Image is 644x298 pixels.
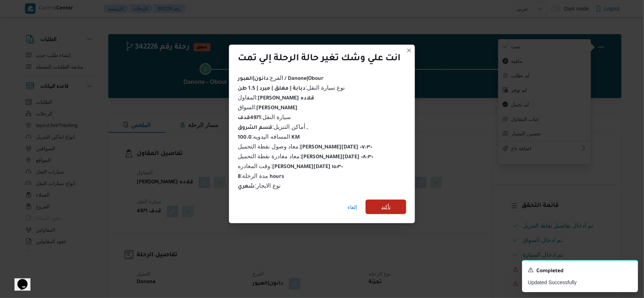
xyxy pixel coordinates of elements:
button: تأكيد [366,200,406,214]
p: Updated Successfully [528,279,632,286]
span: Completed [537,267,564,276]
button: إلغاء [345,200,360,215]
span: نوع الايجار : [238,183,281,189]
b: 100.0 KM [238,135,300,141]
span: سيارة النقل : [238,114,291,120]
b: [PERSON_NAME] [256,106,298,111]
span: المسافه اليدويه : [238,134,300,140]
span: إلغاء [348,203,357,212]
b: [PERSON_NAME] قلاده [258,96,314,102]
b: دانون|العبور / Danone|Obour [238,76,324,82]
b: قسم الشروق , [238,125,308,131]
b: [PERSON_NAME][DATE] ١٥:٣٠ [272,164,343,170]
iframe: chat widget [7,269,30,291]
b: 8 hours [238,174,284,180]
span: مدة الرحلة : [238,173,284,179]
span: معاد مغادرة نقطة التحميل : [238,153,374,159]
span: وقت المغادره : [238,163,343,169]
b: دبابة | مغلق | مبرد | 1.5 طن [238,86,306,92]
b: شهري [238,184,255,190]
span: السواق : [238,104,298,110]
button: Closes this modal window [405,46,414,55]
span: معاد وصول نقطة التحميل : [238,143,373,150]
b: [PERSON_NAME][DATE] ٠٧:٣٠ [300,145,373,151]
b: [PERSON_NAME][DATE] ٠٨:٣٠ [302,155,374,160]
b: 4971قدف [238,115,261,121]
div: Notification [528,266,632,276]
span: المقاول : [238,94,314,101]
span: الفرع : [238,75,324,81]
span: أماكن التنزيل : [238,124,308,130]
span: تأكيد [381,203,391,211]
div: انت علي وشك تغير حالة الرحلة إلي تمت [238,53,400,65]
span: نوع سيارة النقل : [238,85,345,91]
